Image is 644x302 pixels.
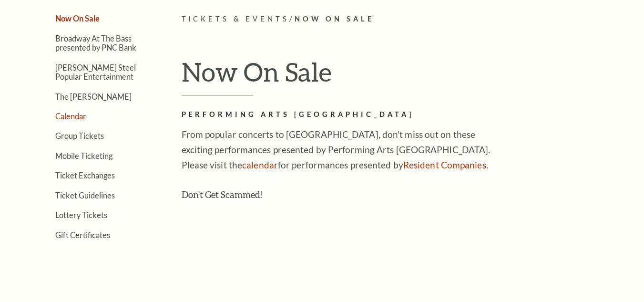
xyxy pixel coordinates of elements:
[55,63,136,81] a: [PERSON_NAME] Steel Popular Entertainment
[182,109,491,121] h2: Performing Arts [GEOGRAPHIC_DATA]
[55,171,115,180] a: Ticket Exchanges
[55,92,132,101] a: The [PERSON_NAME]
[182,187,491,202] h3: Don't Get Scammed!
[55,131,104,140] a: Group Tickets
[182,56,618,95] h1: Now On Sale
[403,159,486,170] a: Resident Companies
[182,13,618,25] p: /
[55,151,112,160] a: Mobile Ticketing
[295,15,374,23] span: Now On Sale
[182,127,491,173] p: From popular concerts to [GEOGRAPHIC_DATA], don't miss out on these exciting performances present...
[55,34,136,52] a: Broadway At The Bass presented by PNC Bank
[55,14,100,23] a: Now On Sale
[182,15,290,23] span: Tickets & Events
[55,191,115,200] a: Ticket Guidelines
[55,210,107,219] a: Lottery Tickets
[242,159,278,170] a: calendar
[55,230,110,240] a: Gift Certificates
[55,112,86,121] a: Calendar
